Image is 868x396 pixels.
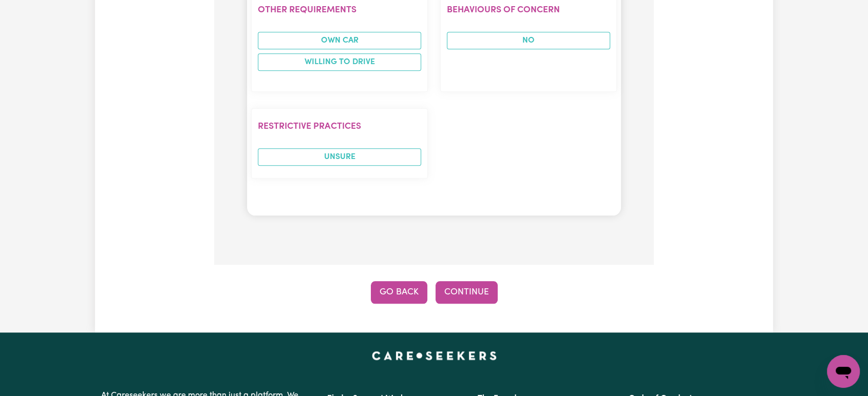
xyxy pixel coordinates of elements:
span: UNSURE [258,148,421,166]
h2: Behaviours of Concern [447,5,610,15]
h2: Restrictive Practices [258,121,421,132]
iframe: Button to launch messaging window [827,355,860,388]
li: Own Car [258,32,421,49]
button: Go Back [371,281,427,304]
button: Continue [436,281,498,304]
li: Willing to drive [258,53,421,71]
a: Careseekers home page [372,351,497,359]
span: NO [447,32,610,49]
h2: Other requirements [258,5,421,15]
